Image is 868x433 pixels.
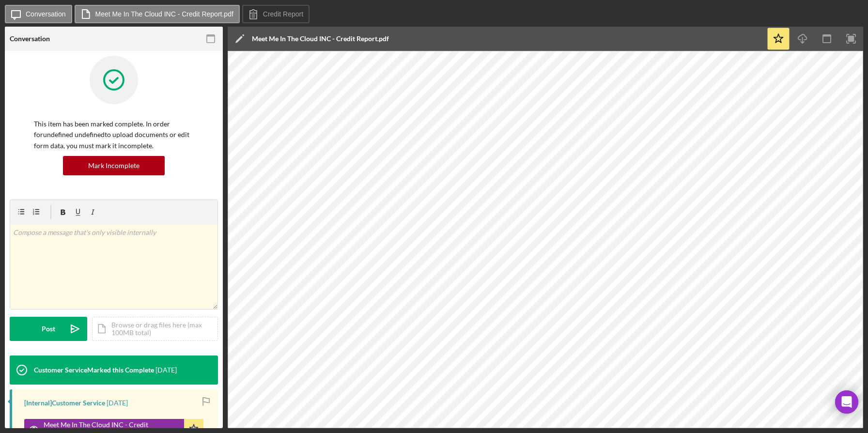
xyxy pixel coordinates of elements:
[75,5,240,23] button: Meet Me In The Cloud INC - Credit Report.pdf
[10,317,87,341] button: Post
[107,399,128,407] time: 2025-08-07 20:38
[252,35,389,43] div: Meet Me In The Cloud INC - Credit Report.pdf
[155,366,177,374] time: 2025-08-07 20:38
[88,156,139,175] div: Mark Incomplete
[95,10,233,18] label: Meet Me In The Cloud INC - Credit Report.pdf
[42,317,55,341] div: Post
[34,119,194,151] p: This item has been marked complete. In order for undefined undefined to upload documents or edit ...
[34,366,154,374] div: Customer Service Marked this Complete
[5,5,72,23] button: Conversation
[26,10,66,18] label: Conversation
[835,390,858,414] div: Open Intercom Messenger
[24,399,105,407] div: [Internal] Customer Service
[242,5,310,23] button: Credit Report
[263,10,303,18] label: Credit Report
[10,35,50,43] div: Conversation
[63,156,165,175] button: Mark Incomplete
